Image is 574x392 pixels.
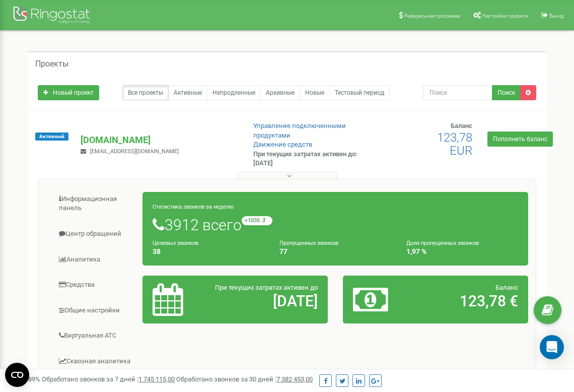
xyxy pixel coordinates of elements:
u: 1 745 115,00 [138,375,175,383]
span: Обработано звонков за 30 дней : [176,375,313,383]
a: Общие настройки [46,298,143,323]
button: Open CMP widget [5,363,29,387]
p: [DOMAIN_NAME] [81,134,237,147]
h4: 38 [153,248,264,255]
h4: 77 [279,248,391,255]
span: Обработано звонков за 7 дней : [42,375,175,383]
span: 123,78 EUR [437,130,472,158]
small: Статистика звонков за неделю [153,204,234,210]
a: Архивные [260,85,300,100]
span: [EMAIL_ADDRESS][DOMAIN_NAME] [90,148,179,155]
a: Пополнить баланс [487,132,553,147]
a: Виртуальная АТС [46,323,143,348]
p: При текущих затратах активен до: [DATE] [253,150,367,168]
a: Все проекты [122,85,169,100]
a: Аналитика [46,247,143,272]
div: Open Intercom Messenger [540,335,564,359]
a: Активные [168,85,207,100]
h4: 1,97 % [406,248,518,255]
span: При текущих затратах активен до [215,284,318,291]
small: Целевых звонков [153,240,198,246]
span: Баланс [451,122,472,129]
h2: [DATE] [212,293,318,309]
span: Выход [549,13,564,19]
button: Поиск [492,85,521,100]
a: Тестовый период [329,85,390,100]
h1: 3912 всего [153,216,518,233]
a: Новые [300,85,330,100]
a: Управление подключенными продуктами [253,122,346,139]
small: Пропущенных звонков [279,240,338,246]
a: Новый проект [38,85,99,100]
a: Движение средств [253,141,312,148]
small: Доля пропущенных звонков [406,240,479,246]
a: Непродленные [207,85,261,100]
span: Настройки профиля [482,13,528,19]
a: Информационная панель [46,187,143,221]
small: +1035 [242,216,272,225]
span: Баланс [495,284,518,291]
a: Средства [46,273,143,297]
input: Поиск [423,85,492,100]
u: 7 382 453,00 [276,375,313,383]
a: Центр обращений [46,222,143,246]
h5: Проекты [35,59,68,69]
a: Сквозная аналитика [46,349,143,374]
span: Реферальная программа [404,13,460,19]
h2: 123,78 € [413,293,518,309]
span: Активный [35,133,68,141]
